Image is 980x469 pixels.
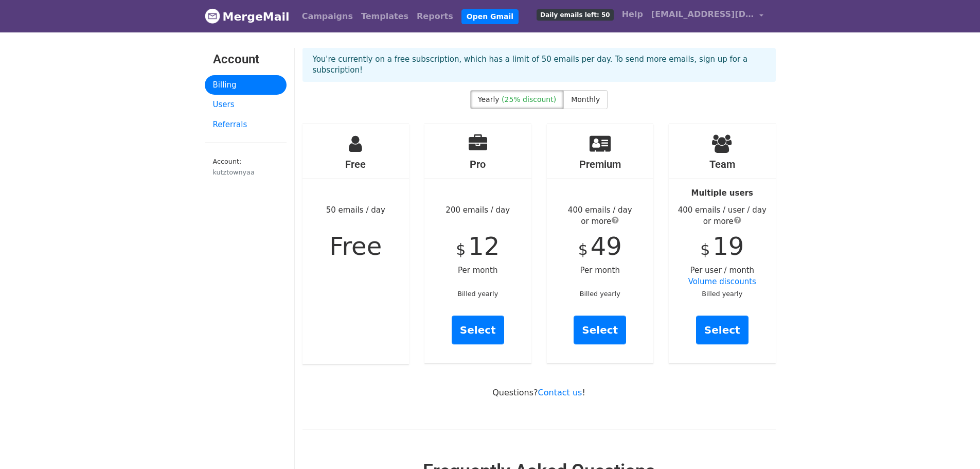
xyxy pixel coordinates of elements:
[647,4,768,28] a: [EMAIL_ADDRESS][DOMAIN_NAME]
[651,8,754,21] span: [EMAIL_ADDRESS][DOMAIN_NAME]
[205,75,287,95] a: Billing
[578,240,588,258] span: $
[538,388,582,397] a: Contact us
[302,387,776,398] p: Questions? !
[580,290,620,298] small: Billed yearly
[591,232,622,260] span: 49
[205,8,220,24] img: MergeMail logo
[700,240,710,258] span: $
[329,232,382,260] span: Free
[618,4,647,25] a: Help
[688,277,756,286] a: Volume discounts
[298,6,357,27] a: Campaigns
[547,124,654,363] div: Per month
[547,204,654,228] div: 400 emails / day or more
[302,124,409,364] div: 50 emails / day
[456,240,466,258] span: $
[213,158,278,177] small: Account:
[213,167,278,177] div: kutztownyaa
[669,204,776,228] div: 400 emails / user / day or more
[712,232,744,260] span: 19
[696,316,749,344] a: Select
[357,6,413,27] a: Templates
[302,158,409,170] h4: Free
[313,54,765,76] p: You're currently on a free subscription, which has a limit of 50 emails per day. To send more ema...
[452,316,504,344] a: Select
[702,290,742,298] small: Billed yearly
[537,9,613,21] span: Daily emails left: 50
[502,95,556,103] span: (25% discount)
[424,124,531,363] div: 200 emails / day Per month
[205,115,287,135] a: Referrals
[461,9,519,24] a: Open Gmail
[669,158,776,170] h4: Team
[205,6,290,27] a: MergeMail
[669,124,776,363] div: Per user / month
[213,52,278,67] h3: Account
[478,95,500,103] span: Yearly
[574,316,626,344] a: Select
[571,95,600,103] span: Monthly
[691,188,753,198] strong: Multiple users
[457,290,498,298] small: Billed yearly
[205,95,287,115] a: Users
[547,158,654,170] h4: Premium
[413,6,457,27] a: Reports
[468,232,500,260] span: 12
[424,158,531,170] h4: Pro
[532,4,617,25] a: Daily emails left: 50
